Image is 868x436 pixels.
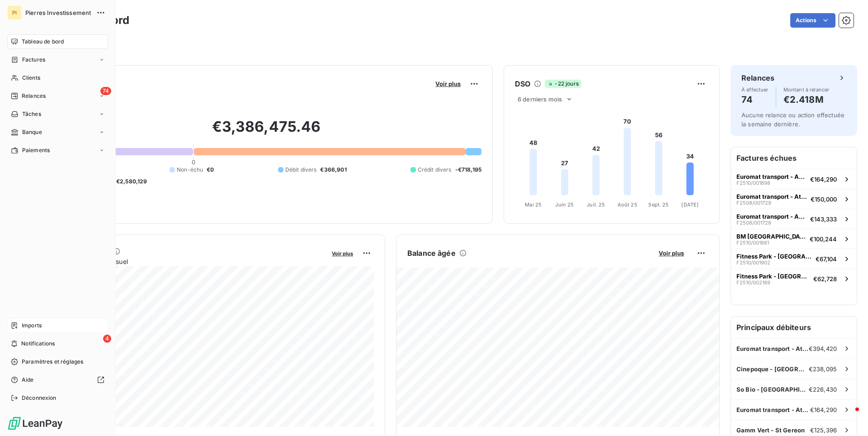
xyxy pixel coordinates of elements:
[731,249,857,268] button: Fitness Park - [GEOGRAPHIC_DATA]F2510/001902€67,104
[810,176,837,183] span: €164,290
[736,173,807,180] span: Euromat transport - Athis Mons (Bai
[811,196,837,203] span: €150,000
[22,394,57,402] span: Déconnexion
[22,74,40,82] span: Clients
[51,257,325,266] span: Chiffre d'affaires mensuel
[659,249,684,257] span: Voir plus
[741,72,774,83] h6: Relances
[103,335,111,343] span: 4
[22,110,41,118] span: Tâches
[783,92,830,107] h4: €2.418M
[681,201,698,208] tspan: [DATE]
[736,220,771,225] span: F2508/001728
[22,358,83,366] span: Paramètres et réglages
[809,365,837,373] span: €238,095
[7,373,108,387] a: Aide
[435,80,461,87] span: Voir plus
[22,38,64,46] span: Tableau de bord
[515,78,530,89] h6: DSO
[736,260,770,265] span: F2510/001902
[736,406,810,413] span: Euromat transport - Athis Mons (Bai
[433,80,463,88] button: Voir plus
[407,248,456,259] h6: Balance âgée
[207,166,214,174] span: €0
[618,201,637,208] tspan: Août 25
[736,345,809,352] span: Euromat transport - Athis Mons (Bai
[518,96,562,103] span: 6 derniers mois
[320,166,346,174] span: €366,901
[741,111,844,128] span: Aucune relance ou action effectuée la semaine dernière.
[809,386,837,393] span: €226,430
[100,87,111,95] span: 74
[731,147,857,169] h6: Factures échues
[285,166,317,174] span: Débit divers
[418,166,452,174] span: Crédit divers
[741,92,769,107] h4: 74
[783,87,830,92] span: Montant à relancer
[810,216,837,223] span: €143,333
[736,240,769,245] span: F2510/001881
[21,340,55,348] span: Notifications
[809,345,837,352] span: €394,420
[810,235,837,243] span: €100,244
[731,189,857,209] button: Euromat transport - Athis Mons (BaiF2508/001729€150,000
[25,9,91,16] span: Pierres Investissement
[656,249,687,257] button: Voir plus
[731,316,857,338] h6: Principaux débiteurs
[177,166,203,174] span: Non-échu
[648,201,669,208] tspan: Sept. 25
[731,229,857,249] button: BM [GEOGRAPHIC_DATA]F2510/001881€100,244
[736,193,807,200] span: Euromat transport - Athis Mons (Bai
[731,268,857,288] button: Fitness Park - [GEOGRAPHIC_DATA]F2510/002189€62,728
[7,416,63,431] img: Logo LeanPay
[545,80,581,88] span: -22 jours
[736,386,809,393] span: So Bio - [GEOGRAPHIC_DATA]
[555,201,574,208] tspan: Juin 25
[736,426,805,434] span: Gamm Vert - St Gereon
[741,87,769,92] span: À effectuer
[736,253,812,260] span: Fitness Park - [GEOGRAPHIC_DATA]
[192,158,195,166] span: 0
[22,92,46,100] span: Relances
[332,250,353,257] span: Voir plus
[736,213,807,220] span: Euromat transport - Athis Mons (Bai
[837,405,859,427] iframe: Intercom live chat
[816,255,837,263] span: €67,104
[736,200,771,206] span: F2508/001729
[813,275,837,283] span: €62,728
[790,13,835,28] button: Actions
[731,169,857,189] button: Euromat transport - Athis Mons (BaiF2510/001898€164,290
[22,321,42,330] span: Imports
[736,280,770,285] span: F2510/002189
[22,146,50,154] span: Paiements
[7,5,22,20] div: PI
[525,201,542,208] tspan: Mai 25
[731,209,857,229] button: Euromat transport - Athis Mons (BaiF2508/001728€143,333
[22,56,45,64] span: Factures
[736,233,806,240] span: BM [GEOGRAPHIC_DATA]
[736,273,810,280] span: Fitness Park - [GEOGRAPHIC_DATA]
[51,118,481,145] h2: €3,386,475.46
[329,249,356,257] button: Voir plus
[810,426,837,434] span: €125,396
[113,177,147,186] span: -€2,580,129
[736,365,809,373] span: Cinepoque - [GEOGRAPHIC_DATA] (75006)
[810,406,837,413] span: €164,290
[22,128,42,136] span: Banque
[22,376,34,384] span: Aide
[455,166,481,174] span: -€718,195
[587,201,605,208] tspan: Juil. 25
[736,180,770,186] span: F2510/001898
